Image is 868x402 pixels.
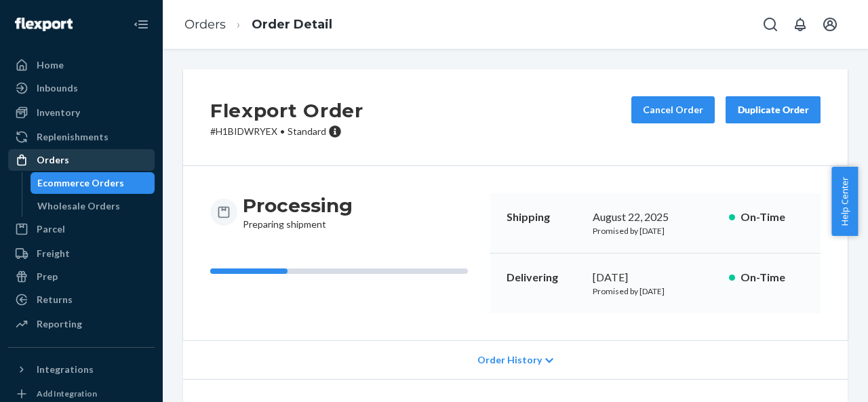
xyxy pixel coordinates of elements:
[37,293,73,306] div: Returns
[252,17,332,32] a: Order Detail
[593,225,718,237] p: Promised by [DATE]
[8,289,155,310] a: Returns
[8,218,155,240] a: Parcel
[243,193,353,218] h3: Processing
[37,153,69,167] div: Orders
[37,58,64,72] div: Home
[816,11,844,38] button: Open account menu
[631,96,715,123] button: Cancel Order
[288,125,326,137] span: Standard
[741,209,804,225] p: On-Time
[726,96,821,123] button: Duplicate Order
[243,193,353,231] div: Preparing shipment
[8,54,155,76] a: Home
[31,172,155,194] a: Ecommerce Orders
[31,195,155,217] a: Wholesale Orders
[8,77,155,99] a: Inbounds
[8,386,155,402] a: Add Integration
[184,17,226,32] a: Orders
[210,96,363,125] h2: Flexport Order
[37,388,97,399] div: Add Integration
[8,243,155,264] a: Freight
[507,270,582,285] p: Delivering
[37,247,70,260] div: Freight
[737,103,809,117] div: Duplicate Order
[8,266,155,287] a: Prep
[831,167,858,236] button: Help Center
[174,5,343,45] ol: breadcrumbs
[741,270,804,285] p: On-Time
[8,102,155,123] a: Inventory
[37,270,58,283] div: Prep
[593,270,718,285] div: [DATE]
[37,130,108,144] div: Replenishments
[37,199,120,213] div: Wholesale Orders
[37,363,94,376] div: Integrations
[8,359,155,380] button: Integrations
[210,125,363,138] p: # H1BIDWRYEX
[37,222,65,236] div: Parcel
[757,11,784,38] button: Open Search Box
[37,106,80,119] div: Inventory
[37,176,124,190] div: Ecommerce Orders
[37,81,78,95] div: Inbounds
[8,149,155,171] a: Orders
[8,126,155,148] a: Replenishments
[280,125,285,137] span: •
[593,209,718,225] div: August 22, 2025
[8,313,155,335] a: Reporting
[593,285,718,297] p: Promised by [DATE]
[507,209,582,225] p: Shipping
[15,18,73,31] img: Flexport logo
[37,317,82,331] div: Reporting
[127,11,155,38] button: Close Navigation
[787,11,814,38] button: Open notifications
[477,353,542,367] span: Order History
